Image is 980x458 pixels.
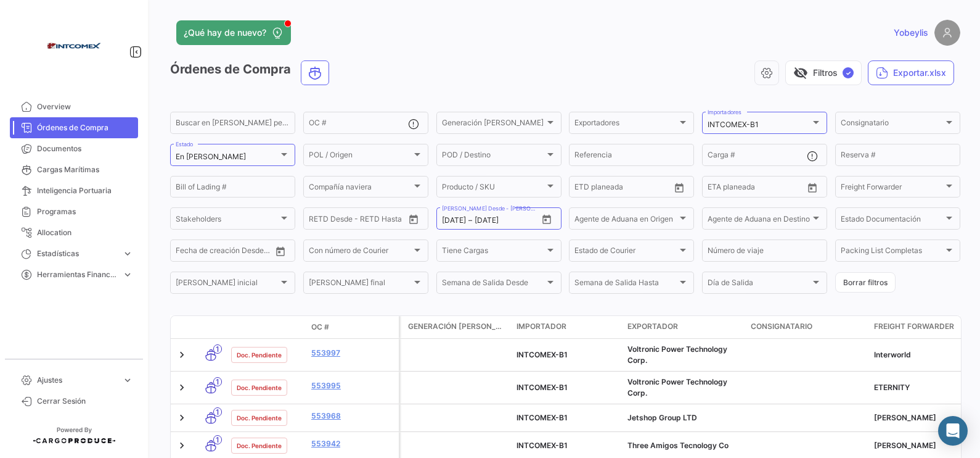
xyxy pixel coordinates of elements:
[574,216,677,225] span: Agente de Aduana en Origen
[746,316,869,338] datatable-header-cell: Consignatario
[874,441,936,450] span: ALONSO
[176,280,279,289] span: [PERSON_NAME] inicial
[512,316,623,338] datatable-header-cell: Importador
[301,61,329,85] button: Ocean
[237,441,282,451] span: Doc. Pendiente
[213,435,222,444] span: 1
[37,248,117,259] span: Estadísticas
[843,67,854,78] span: ✓
[605,185,650,193] input: Hasta
[574,280,677,289] span: Semana de Salida Hasta
[10,201,138,222] a: Programas
[574,185,597,193] input: Desde
[226,322,306,332] datatable-header-cell: Estado Doc.
[122,375,133,386] span: expand_more
[10,159,138,180] a: Cargas Marítimas
[10,222,138,243] a: Allocation
[627,441,729,450] span: Three Amigos Tecnology Co
[442,248,545,257] span: Tiene Cargas
[37,164,133,175] span: Cargas Marítimas
[442,280,545,289] span: Semana de Salida Desde
[237,350,282,360] span: Doc. Pendiente
[176,248,198,257] input: Desde
[793,65,808,80] span: visibility_off
[37,122,133,133] span: Órdenes de Compra
[170,60,333,85] h3: Órdenes de Compra
[517,441,568,450] span: INTCOMEX-B1
[404,210,423,228] button: Open calendar
[340,216,385,225] input: Hasta
[442,185,545,193] span: Producto / SKU
[537,210,556,228] button: Open calendar
[841,185,944,193] span: Freight Forwarder
[627,344,727,365] span: Voltronic Power Technology Corp.
[874,321,954,332] span: Freight Forwarder
[708,120,759,129] mat-select-trigger: INTCOMEX-B1
[623,316,746,338] datatable-header-cell: Exportador
[213,344,222,354] span: 1
[184,27,266,39] span: ¿Qué hay de nuevo?
[938,416,968,446] div: Abrir Intercom Messenger
[670,178,688,197] button: Open calendar
[43,15,105,77] img: intcomex.png
[271,242,290,260] button: Open calendar
[468,216,472,225] span: –
[37,101,133,112] span: Overview
[803,178,822,197] button: Open calendar
[841,216,944,225] span: Estado Documentación
[785,60,862,85] button: visibility_offFiltros✓
[627,377,727,398] span: Voltronic Power Technology Corp.
[841,248,944,257] span: Packing List Completas
[868,60,954,85] button: Exportar.xlsx
[517,413,568,422] span: INTCOMEX-B1
[176,412,188,424] a: Expand/Collapse Row
[311,380,394,391] a: 553995
[176,439,188,452] a: Expand/Collapse Row
[442,120,545,129] span: Generación [PERSON_NAME]
[306,317,399,338] datatable-header-cell: OC #
[311,348,394,359] a: 553997
[237,383,282,393] span: Doc. Pendiente
[122,269,133,280] span: expand_more
[708,185,730,193] input: Desde
[517,350,568,359] span: INTCOMEX-B1
[176,216,279,225] span: Stakeholders
[309,248,412,257] span: Con número de Courier
[311,410,394,422] a: 553968
[311,322,329,333] span: OC #
[475,216,520,225] input: Hasta
[408,321,507,332] span: Generación [PERSON_NAME]
[517,383,568,392] span: INTCOMEX-B1
[934,20,960,46] img: placeholder-user.png
[37,375,117,386] span: Ajustes
[627,321,678,332] span: Exportador
[176,152,246,161] mat-select-trigger: En [PERSON_NAME]
[751,321,812,332] span: Consignatario
[10,96,138,117] a: Overview
[442,216,466,225] input: Desde
[176,381,188,394] a: Expand/Collapse Row
[195,322,226,332] datatable-header-cell: Modo de Transporte
[309,216,331,225] input: Desde
[835,272,896,293] button: Borrar filtros
[708,216,811,225] span: Agente de Aduana en Destino
[213,407,222,417] span: 1
[37,396,133,407] span: Cerrar Sesión
[574,248,677,257] span: Estado de Courier
[10,138,138,159] a: Documentos
[206,248,251,257] input: Hasta
[10,180,138,201] a: Inteligencia Portuaria
[122,248,133,259] span: expand_more
[37,269,117,280] span: Herramientas Financieras
[213,377,222,386] span: 1
[10,117,138,138] a: Órdenes de Compra
[176,20,291,45] button: ¿Qué hay de nuevo?
[894,27,928,39] span: Yobeylis
[401,316,512,338] datatable-header-cell: Generación de cargas
[874,413,936,422] span: ALONSO
[309,152,412,161] span: POL / Origen
[738,185,783,193] input: Hasta
[874,350,911,359] span: Interworld
[442,152,545,161] span: POD / Destino
[309,280,412,289] span: [PERSON_NAME] final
